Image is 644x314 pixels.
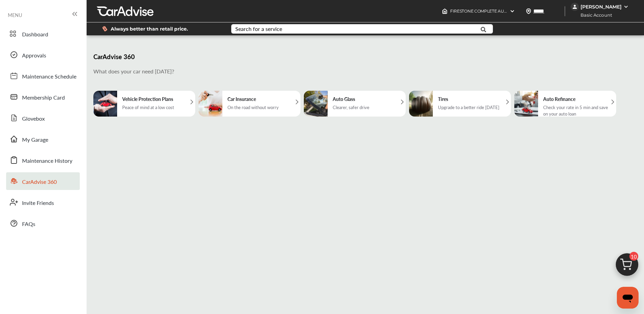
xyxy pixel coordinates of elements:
a: TiresUpgrade to a better ride [DATE] [409,81,511,117]
img: auto_refinance.3d0be936257821d144f7.png [514,91,538,117]
div: Peace of mind at a low cost [122,104,174,110]
h3: CarAdvise 360 [93,52,634,61]
span: FAQs [22,220,35,229]
span: Basic Account [571,12,617,19]
a: CarAdvise 360 [6,172,80,190]
span: Maintenance History [22,157,72,165]
h5: Auto Refinance [543,95,613,102]
a: Dashboard [6,25,80,42]
span: Approvals [22,51,46,60]
img: header-down-arrow.9dd2ce7d.svg [510,8,515,14]
div: Upgrade to a better ride [DATE] [438,104,499,110]
span: Invite Friends [22,199,54,208]
span: Glovebox [22,115,45,123]
a: Auto GlassClearer, safer drive [304,81,406,117]
span: FIRESTONE COMPLETE AUTO CARE 308522 , 2580 GLADES CIR Weston , FL 33327 [450,8,607,14]
div: Clearer, safer drive [333,104,369,110]
img: tires.661b48a65d8a7f3effe3.png [409,91,433,117]
span: Maintenance Schedule [22,72,76,81]
a: Maintenance Schedule [6,67,80,85]
h5: Car Insurance [227,95,279,102]
img: location_vector.a44bc228.svg [526,8,531,14]
a: My Garage [6,130,80,148]
span: Membership Card [22,93,65,102]
a: Vehicle Protection PlansPeace of mind at a low cost [93,81,195,117]
span: 10 [629,252,638,261]
div: Search for a service [235,26,282,32]
span: Always better than retail price. [111,27,188,31]
a: Glovebox [6,109,80,127]
span: MENU [8,12,22,18]
h5: Auto Glass [333,95,369,102]
div: Check your rate in 5 min and save on your auto loan [543,104,613,117]
span: My Garage [22,136,48,144]
p: What does your car need [DATE]? [93,67,634,75]
img: cart_icon.3d0951e8.svg [611,250,643,283]
img: header-home-logo.8d720a4f.svg [442,8,447,14]
a: FAQs [6,214,80,232]
a: Approvals [6,46,80,64]
img: WGsFRI8htEPBVLJbROoPRyZpYNWhNONpIPPETTm6eUC0GeLEiAAAAAElFTkSuQmCC [623,4,629,10]
a: Invite Friends [6,193,80,211]
img: dollor_label_vector.a70140d1.svg [102,26,107,32]
img: header-divider.bc55588e.svg [565,6,565,16]
a: Membership Card [6,88,80,106]
img: carinsurance.fb13e9e8b02ec0220ea6.png [199,91,222,117]
img: autoglass.497e9b8ae54479b963bf.png [304,91,328,117]
img: jVpblrzwTbfkPYzPPzSLxeg0AAAAASUVORK5CYII= [571,3,579,11]
h5: Vehicle Protection Plans [122,95,174,102]
h5: Tires [438,95,499,102]
div: On the road without worry [227,104,279,110]
iframe: Botón para iniciar la ventana de mensajería [617,287,639,309]
a: Maintenance History [6,151,80,169]
img: extendwaranty.4eb900a90471681d172d.png [93,91,117,117]
span: CarAdvise 360 [22,178,57,187]
div: [PERSON_NAME] [581,4,622,10]
a: Car InsuranceOn the road without worry [199,81,300,117]
span: Dashboard [22,30,48,39]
